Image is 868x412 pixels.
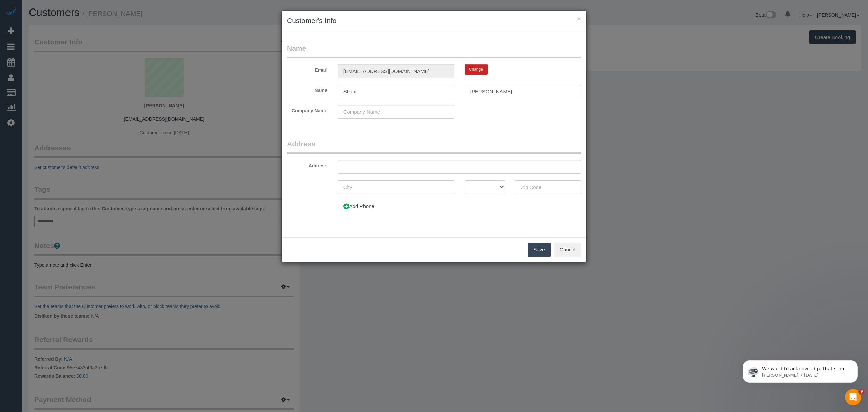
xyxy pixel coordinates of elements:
button: × [577,15,581,22]
label: Name [282,85,333,94]
input: Zip Code [515,180,581,194]
legend: Address [287,139,581,154]
input: Company Name [338,105,454,119]
input: First Name [338,85,454,98]
label: Address [282,160,333,169]
legend: Name [287,43,581,58]
sui-modal: Customer's Info [282,11,586,262]
input: Last Name [465,85,581,98]
iframe: Intercom live chat [845,389,861,405]
iframe: Intercom notifications message [732,346,868,394]
label: Company Name [282,105,333,114]
p: Message from Ellie, sent 1d ago [29,26,117,32]
span: We want to acknowledge that some users may be experiencing lag or slower performance in our softw... [29,20,117,113]
button: Change [465,64,488,75]
input: City [338,180,454,194]
button: Cancel [554,243,581,257]
button: Add Phone [338,199,380,213]
label: Email [282,64,333,73]
h3: Customer's Info [287,16,581,26]
span: 9 [859,389,864,394]
button: Save [528,243,551,257]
